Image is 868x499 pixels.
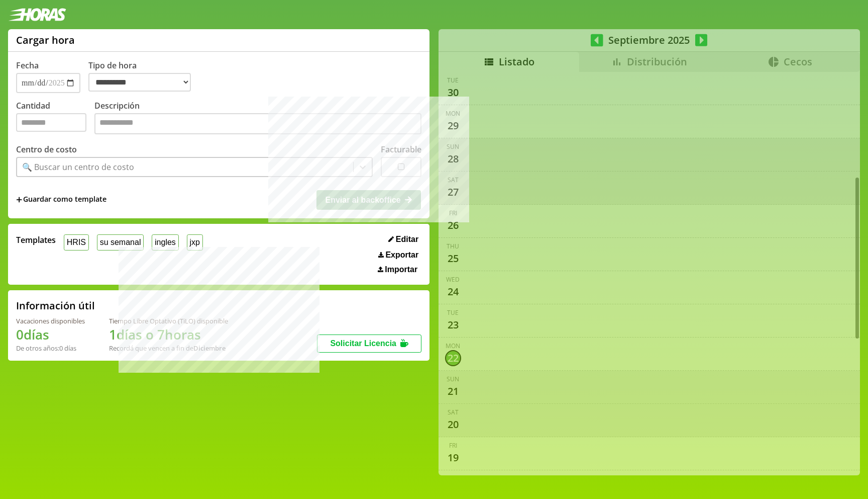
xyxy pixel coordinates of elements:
[16,194,22,205] span: +
[317,335,421,353] button: Solicitar Licencia
[109,344,228,353] div: Recordá que vencen a fin de
[16,194,106,205] span: +Guardar como template
[88,73,191,92] select: Tipo de hora
[97,234,144,250] button: su semanal
[16,234,56,245] span: Templates
[22,161,134,173] div: 🔍 Buscar un centro de costo
[88,60,199,93] label: Tipo de hora
[330,339,396,348] span: Solicitar Licencia
[16,325,85,344] h1: 0 días
[187,234,203,250] button: jxp
[16,299,95,312] h2: Información útil
[94,113,421,134] textarea: Descripción
[152,234,178,250] button: ingles
[109,316,228,325] div: Tiempo Libre Optativo (TiLO) disponible
[375,250,421,260] button: Exportar
[385,251,418,260] span: Exportar
[16,344,85,353] div: De otros años: 0 días
[193,344,226,353] b: Diciembre
[381,144,421,155] label: Facturable
[16,60,39,71] label: Fecha
[385,234,421,244] button: Editar
[16,100,94,137] label: Cantidad
[16,113,86,132] input: Cantidad
[8,8,66,21] img: logotipo
[94,100,421,137] label: Descripción
[16,144,77,155] label: Centro de costo
[64,234,89,250] button: HRIS
[16,316,85,325] div: Vacaciones disponibles
[109,325,228,344] h1: 1 días o 7 horas
[385,265,417,274] span: Importar
[396,235,418,244] span: Editar
[16,33,75,47] h1: Cargar hora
